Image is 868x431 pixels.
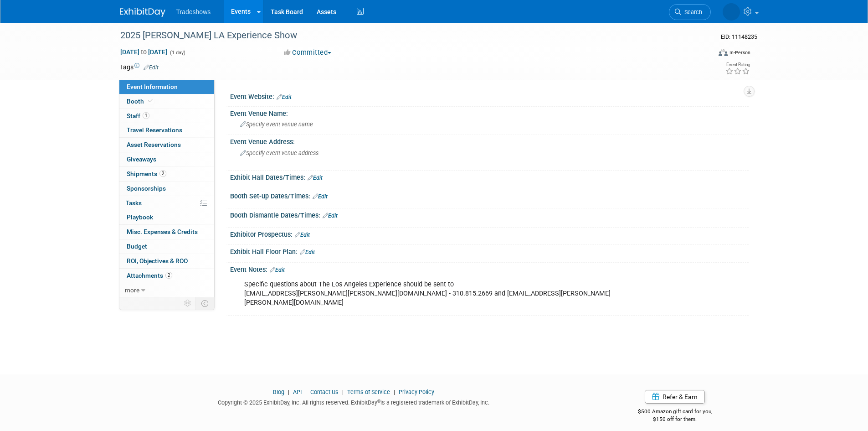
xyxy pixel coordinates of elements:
[295,232,310,238] a: Edit
[148,99,153,104] i: Booth reservation complete
[127,83,178,90] span: Event Information
[127,126,182,134] span: Travel Reservations
[127,272,172,279] span: Attachments
[293,389,302,395] a: API
[119,109,214,123] a: Staff1
[601,402,749,423] div: $500 Amazon gift card for you,
[270,267,285,273] a: Edit
[230,228,749,239] div: Exhibitor Prospectus:
[117,27,697,44] div: 2025 [PERSON_NAME] LA Experience Show
[125,286,139,294] span: more
[645,390,705,404] a: Refer & Earn
[669,4,711,20] a: Search
[127,185,166,192] span: Sponsorships
[601,415,749,423] div: $150 off for them.
[180,297,196,309] td: Personalize Event Tab Strip
[169,50,185,56] span: (1 day)
[308,175,323,181] a: Edit
[120,48,168,56] span: [DATE] [DATE]
[230,107,749,118] div: Event Venue Name:
[347,389,390,395] a: Terms of Service
[230,263,749,275] div: Event Notes:
[144,64,159,71] a: Edit
[127,213,153,221] span: Playbook
[240,150,318,156] span: Specify event venue address
[240,121,313,128] span: Specify event venue name
[391,389,397,395] span: |
[273,389,284,395] a: Blog
[300,249,315,255] a: Edit
[119,254,214,268] a: ROI, Objectives & ROO
[725,62,750,67] div: Event Rating
[127,243,147,250] span: Budget
[139,48,148,56] span: to
[340,389,346,395] span: |
[281,48,335,57] button: Committed
[119,225,214,239] a: Misc. Expenses & Credits
[310,389,339,395] a: Contact Us
[303,389,309,395] span: |
[119,94,214,109] a: Booth
[230,245,749,257] div: Exhibit Hall Floor Plan:
[159,170,166,177] span: 2
[729,49,750,56] div: In-Person
[230,208,749,220] div: Booth Dismantle Dates/Times:
[377,399,380,404] sup: ®
[119,182,214,196] a: Sponsorships
[119,283,214,297] a: more
[277,94,292,100] a: Edit
[120,8,165,17] img: ExhibitDay
[119,167,214,181] a: Shipments2
[230,135,749,146] div: Event Venue Address:
[119,152,214,166] a: Giveaways
[723,3,740,21] img: Janet Wong
[126,199,142,207] span: Tasks
[127,257,188,265] span: ROI, Objectives & ROO
[119,239,214,254] a: Budget
[399,389,434,395] a: Privacy Policy
[119,210,214,224] a: Playbook
[719,49,728,56] img: Format-Inperson.png
[119,196,214,210] a: Tasks
[119,80,214,94] a: Event Information
[286,389,292,395] span: |
[230,189,749,201] div: Booth Set-up Dates/Times:
[120,396,588,407] div: Copyright © 2025 ExhibitDay, Inc. All rights reserved. ExhibitDay is a registered trademark of Ex...
[721,33,757,40] span: Event ID: 11148235
[176,8,211,16] span: Tradeshows
[195,297,214,309] td: Toggle Event Tabs
[127,141,181,148] span: Asset Reservations
[323,213,338,219] a: Edit
[119,138,214,152] a: Asset Reservations
[127,170,166,177] span: Shipments
[230,90,749,102] div: Event Website:
[238,275,648,312] div: Specific questions about The Los Angeles Experience should be sent to [EMAIL_ADDRESS][PERSON_NAME...
[657,47,751,61] div: Event Format
[120,62,159,72] td: Tags
[119,123,214,137] a: Travel Reservations
[127,98,154,105] span: Booth
[127,156,156,163] span: Giveaways
[313,193,328,200] a: Edit
[681,9,702,16] span: Search
[143,112,149,119] span: 1
[230,171,749,182] div: Exhibit Hall Dates/Times:
[165,272,172,279] span: 2
[127,112,149,119] span: Staff
[127,228,198,235] span: Misc. Expenses & Credits
[119,269,214,283] a: Attachments2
